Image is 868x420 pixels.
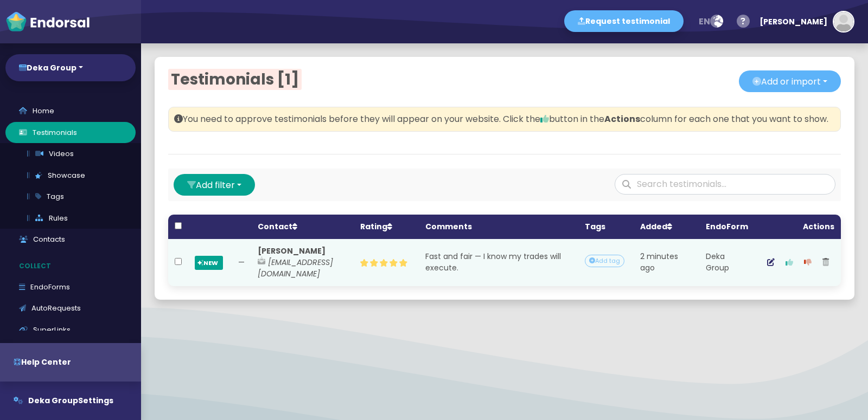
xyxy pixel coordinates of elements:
[14,208,136,229] a: Rules
[754,5,854,38] button: [PERSON_NAME]
[564,10,684,32] button: Request testimonial
[634,215,699,239] th: Added
[168,69,302,90] span: Testimonials [1]
[634,239,699,286] td: 2 minutes ago
[258,257,333,279] span: [EMAIL_ADDRESS][DOMAIN_NAME]
[251,215,354,239] th: Contact
[699,239,755,286] td: Deka Group
[354,215,419,239] th: Rating
[578,215,634,239] th: Tags
[258,245,325,256] span: [PERSON_NAME]
[739,70,841,92] button: Add or import
[5,100,136,122] a: Home
[604,113,640,125] strong: Actions
[5,122,136,144] a: Testimonials
[14,143,136,165] a: Videos
[195,256,223,270] span: NEW
[28,395,78,406] span: Deka Group
[692,11,730,33] button: en
[5,11,90,33] img: endorsal-logo-white@2x.png
[238,257,245,268] div: —
[5,276,136,298] a: EndoForms
[699,15,710,28] span: en
[174,113,835,126] p: You need to approve testimonials before they will appear on your website. Click the button in the...
[5,229,136,250] a: Contacts
[425,251,563,273] span: Fast and fair — I know my trades will execute.
[699,215,755,239] th: EndoForm
[5,298,136,319] a: AutoRequests
[14,165,136,186] a: Showcase
[5,319,136,341] a: SuperLinks
[615,174,835,195] input: Search testimonials...
[419,215,578,239] th: Comments
[834,12,853,31] img: default-avatar.jpg
[14,186,136,208] a: Tags
[759,5,827,38] div: [PERSON_NAME]
[585,255,624,267] div: Add tag
[5,54,136,81] button: Deka Group
[755,215,841,239] th: Actions
[5,256,141,276] p: Collect
[174,174,255,196] button: Add filter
